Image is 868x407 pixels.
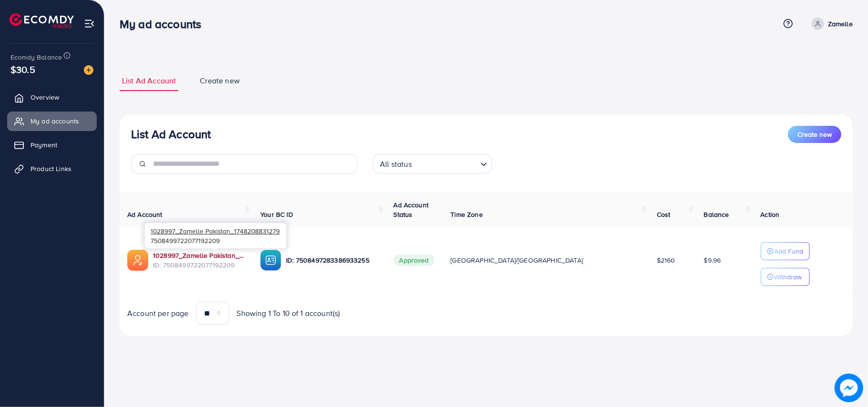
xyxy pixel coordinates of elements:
[153,251,245,260] a: 1028997_Zamelle Pakistan_1748208831279
[415,155,477,171] input: Search for option
[127,210,163,219] span: Ad Account
[7,112,97,131] a: My ad accounts
[127,250,148,271] img: ic-ads-acc.e4c84228.svg
[31,92,59,102] span: Overview
[761,242,810,260] button: Add Fund
[10,13,74,28] img: logo
[237,308,340,319] span: Showing 1 To 10 of 1 account(s)
[31,116,79,126] span: My ad accounts
[797,130,832,139] span: Create new
[378,157,414,171] span: All status
[394,200,429,219] span: Ad Account Status
[451,255,583,265] span: [GEOGRAPHIC_DATA]/[GEOGRAPHIC_DATA]
[286,254,378,266] p: ID: 7508497283386933255
[122,75,176,86] span: List Ad Account
[761,268,810,286] button: Withdraw
[145,223,286,248] div: 7508499722077192209
[84,18,95,29] img: menu
[808,18,853,30] a: Zamelle
[260,250,281,271] img: ic-ba-acc.ded83a64.svg
[7,159,97,178] a: Product Links
[7,135,97,154] a: Payment
[394,254,435,266] span: Approved
[131,127,211,141] h3: List Ad Account
[10,62,35,76] span: $30.5
[260,210,293,219] span: Your BC ID
[788,126,841,143] button: Create new
[31,140,57,150] span: Payment
[151,226,280,235] span: 1028997_Zamelle Pakistan_1748208831279
[775,245,804,257] p: Add Fund
[10,52,62,62] span: Ecomdy Balance
[451,210,483,219] span: Time Zone
[775,271,802,283] p: Withdraw
[704,255,721,265] span: $9.96
[120,17,209,31] h3: My ad accounts
[835,374,863,402] img: image
[828,18,853,30] p: Zamelle
[657,255,675,265] span: $2160
[761,210,780,219] span: Action
[127,308,189,319] span: Account per page
[657,210,671,219] span: Cost
[84,65,93,75] img: image
[704,210,729,219] span: Balance
[153,260,245,270] span: ID: 7508499722077192209
[31,164,71,173] span: Product Links
[373,154,492,173] div: Search for option
[200,75,240,86] span: Create new
[7,88,97,107] a: Overview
